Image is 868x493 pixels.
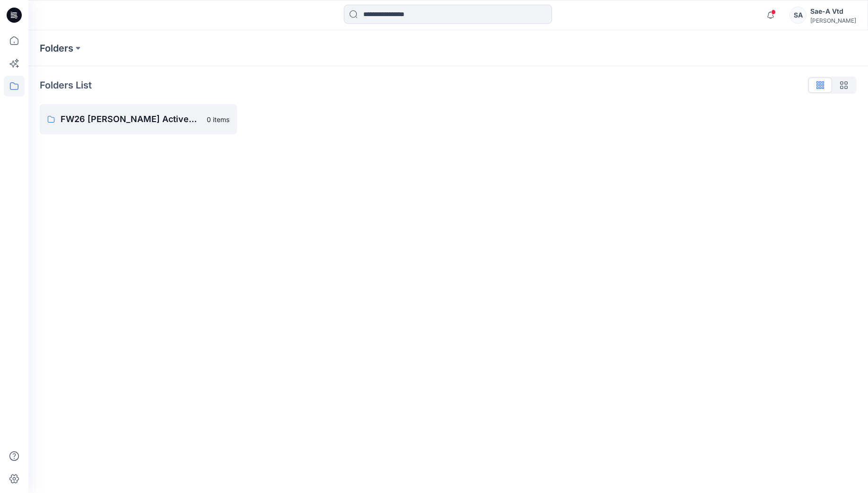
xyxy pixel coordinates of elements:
[61,113,201,126] p: FW26 [PERSON_NAME] Activewear
[810,17,856,24] div: [PERSON_NAME]
[40,104,237,134] a: FW26 [PERSON_NAME] Activewear0 items
[40,42,73,55] a: Folders
[810,6,856,17] div: Sae-A Vtd
[40,78,92,92] p: Folders List
[789,7,807,24] div: SA
[207,114,229,124] p: 0 items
